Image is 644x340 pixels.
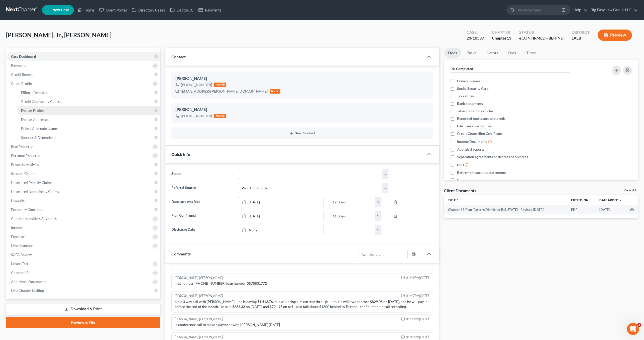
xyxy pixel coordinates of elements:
a: Payments [196,6,224,15]
span: Means Test [11,261,28,266]
a: Secured Claims [7,169,160,178]
a: Events [482,48,502,58]
a: Timer [522,48,540,58]
span: Payments [11,63,26,68]
a: DebtorCC [168,6,196,15]
span: Tax returns [457,94,475,99]
span: Debtor Profile [21,108,44,113]
span: 3 [637,323,641,327]
span: Life insurance policies [457,124,492,129]
span: SOFA Review [11,252,32,257]
span: Credit Report [11,72,33,77]
input: -- : -- [329,197,376,207]
a: None [238,225,324,235]
a: Client Portal [97,6,129,15]
a: Help [571,6,588,15]
span: Secured Claims [11,171,35,176]
div: District [572,30,590,35]
span: Bills [457,162,464,167]
a: Debtor Addresses [17,115,160,124]
a: Credit Counseling Course [17,97,160,106]
a: Debtor Profile [17,106,160,115]
span: Credit Counseling Course [21,99,61,104]
div: [PERSON_NAME] [175,76,429,82]
span: Real Property [11,144,33,149]
input: Search... [368,250,407,259]
label: Plan Confirmed [169,211,236,221]
div: eCONFIRMED - BEHIND [519,35,564,41]
span: Comments [171,251,191,256]
span: Debtor Addresses [21,117,49,122]
div: Chapter [492,30,511,35]
i: expand_more [619,199,622,202]
a: Prior / Alternate Names [17,124,160,133]
span: Codebtors Insiders & Notices [11,216,57,221]
span: Bank statements [457,101,483,106]
span: Titles to motor vehicles [457,109,493,114]
span: Contact [171,54,186,59]
span: Property Analysis [11,162,39,167]
span: Pay advices [457,178,475,183]
label: Discharge Date [169,225,236,235]
i: unfold_more [588,199,591,202]
span: 01:39PM[DATE] [406,275,429,280]
div: [PHONE_NUMBER] [181,114,212,119]
label: Referral Source [169,183,236,193]
span: Additional Documents [11,279,46,284]
a: Unsecured Priority Claims [7,178,160,187]
a: Big Easy Law Group, LLC [588,6,638,15]
span: Client Profile [11,81,32,86]
div: Case [467,30,484,35]
button: Preview [598,30,632,41]
span: Executory Contracts [11,207,43,212]
div: did a 3 way call with [PERSON_NAME] -- he is paying $1,413.76. this will bring him current throug... [175,299,430,309]
div: [EMAIL_ADDRESS][PERSON_NAME][DOMAIN_NAME] [181,89,268,94]
span: Prior / Alternate Names [21,126,58,131]
span: Quick Info [171,152,190,157]
div: [PERSON_NAME] [PERSON_NAME] [175,335,223,339]
a: Filing Information [17,88,160,97]
span: Credit Counseling Certificate [457,131,502,136]
iframe: Intercom live chat [627,323,639,335]
span: 01:48PM[DATE] [406,335,429,339]
span: [PERSON_NAME], Jr., [PERSON_NAME] [6,31,112,39]
a: Unsecured Nonpriority Claims [7,187,160,196]
span: Miscellaneous [11,243,33,248]
span: Appraisal reports [457,147,484,152]
span: Income Documents [457,139,487,144]
a: Tasks [463,48,480,58]
div: Client Documents [444,188,476,193]
span: Case Dashboard [11,54,36,59]
span: Income [11,225,23,230]
strong: 0% Completed [451,67,473,71]
div: [PERSON_NAME] [PERSON_NAME] [175,317,223,321]
a: Spouses & Dependents [17,133,160,142]
a: Date Added expand_more [599,198,622,202]
div: mtg number [PHONE_NUMBER] loan number 0578831772 [175,281,430,286]
span: Retirement account statements [457,170,506,175]
a: Extensionunfold_more [571,198,591,202]
span: 01:47PM[DATE] [406,293,429,298]
span: New Case [52,8,69,12]
span: Recorded mortgages and deeds [457,116,505,121]
div: Chapter [492,35,511,41]
a: Fees [504,48,520,58]
div: 23-10537 [467,35,484,41]
a: [DATE] [238,211,324,221]
a: Property Analysis [7,160,160,169]
button: New Contact [175,131,429,135]
span: Expenses [11,234,25,239]
span: Drivers license [457,79,480,84]
div: [PERSON_NAME] [PERSON_NAME] [175,293,223,298]
span: Chapter 13 [11,270,29,275]
div: Status [519,30,564,35]
a: Home [75,6,97,15]
input: Search by name... [516,5,562,15]
a: SOFA Review [7,250,160,259]
span: Filing Information [21,90,49,95]
span: Unsecured Nonpriority Claims [11,189,59,194]
a: Lawsuits [7,196,160,205]
label: Status [169,169,236,179]
a: Docs [444,48,461,58]
a: Titleunfold_more [448,198,459,202]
